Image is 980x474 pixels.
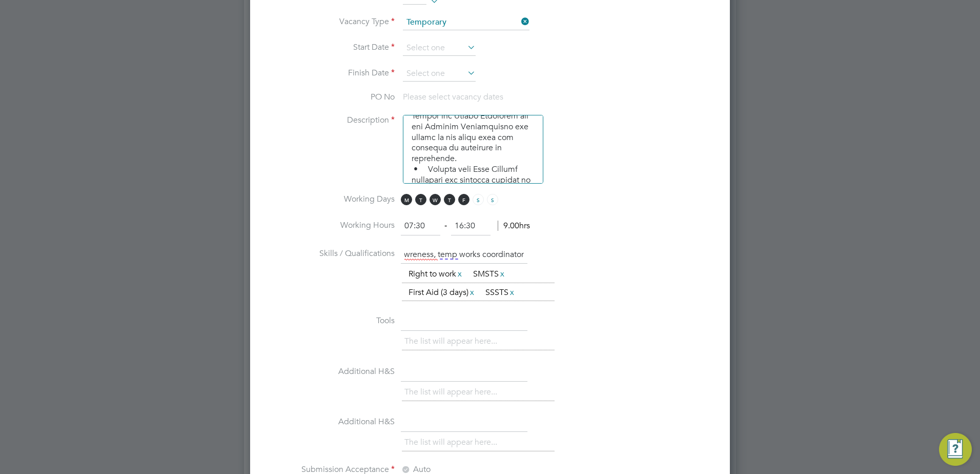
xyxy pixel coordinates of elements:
span: Please select vacancy dates [403,92,503,102]
span: 9.00hrs [498,221,530,231]
input: Select one [403,66,476,82]
span: ‐ [442,221,449,231]
label: Working Days [267,194,395,205]
button: Engage Resource Center [939,433,972,466]
label: Tools [267,315,395,326]
span: T [415,194,426,205]
li: SMSTS [469,267,510,281]
li: First Aid (3 days) [404,286,480,300]
li: Right to work [404,267,467,281]
a: x [468,286,476,299]
span: T [444,194,455,205]
span: W [430,194,441,205]
li: SSSTS [481,286,520,300]
label: PO No [267,92,395,103]
label: Start Date [267,42,395,53]
a: x [499,267,506,281]
label: Vacancy Type [267,16,395,27]
li: The list will appear here... [404,334,501,348]
label: Finish Date [267,68,395,78]
span: M [401,194,412,205]
a: x [508,286,516,299]
input: 17:00 [451,217,491,235]
label: Skills / Qualifications [267,248,395,259]
label: Description [267,115,395,126]
label: Additional H&S [267,366,395,377]
span: S [487,194,498,205]
label: Working Hours [267,220,395,231]
a: x [456,267,463,281]
span: F [458,194,469,205]
li: The list will appear here... [404,436,501,449]
span: S [473,194,484,205]
input: 08:00 [401,217,440,235]
li: The list will appear here... [404,385,501,399]
input: Select one [403,15,529,30]
label: Additional H&S [267,417,395,427]
input: Select one [403,41,476,56]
